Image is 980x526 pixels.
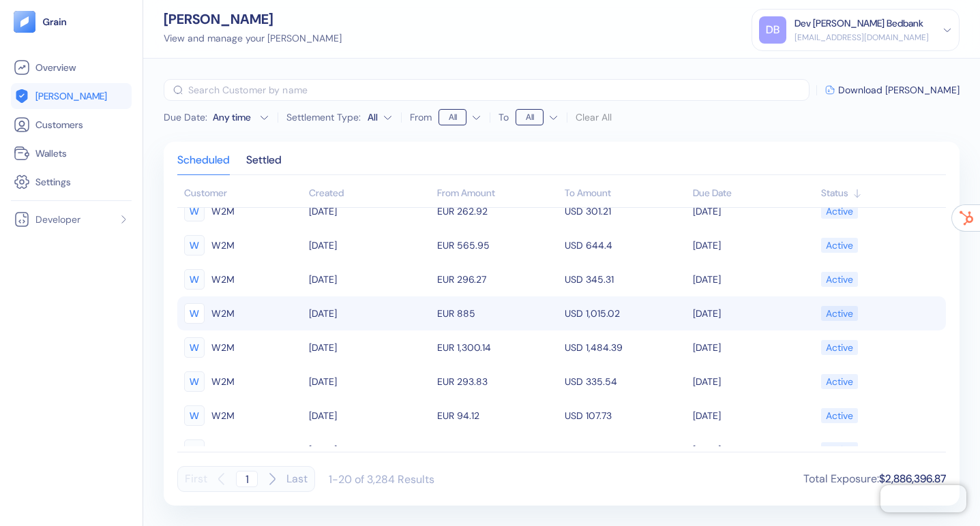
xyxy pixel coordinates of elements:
[309,186,430,200] div: Sort ascending
[795,16,923,31] div: Dev [PERSON_NAME] Bedbank
[184,371,205,392] div: W
[14,59,129,76] a: Overview
[211,438,235,461] span: W2M
[879,471,946,486] span: $2,886,396.87
[826,200,853,223] div: Active
[561,228,689,262] td: USD 644.4
[184,337,205,358] div: W
[184,303,205,324] div: W
[561,262,689,296] td: USD 345.31
[826,268,853,291] div: Active
[439,106,481,128] button: From
[35,61,76,74] span: Overview
[561,194,689,228] td: USD 301.21
[329,472,434,486] div: 1-20 of 3,284 Results
[689,228,818,262] td: [DATE]
[689,330,818,365] td: [DATE]
[188,79,810,101] input: Search Customer by name
[826,302,853,325] div: Active
[434,181,562,208] th: From Amount
[561,433,689,467] td: USD 83.53
[838,85,960,95] span: Download [PERSON_NAME]
[561,399,689,433] td: USD 107.73
[826,234,853,257] div: Active
[821,186,939,200] div: Sort ascending
[184,269,205,290] div: W
[368,106,393,128] button: Settlement Type:
[306,433,434,467] td: [DATE]
[434,330,562,365] td: EUR 1,300.14
[35,213,80,226] span: Developer
[184,235,205,256] div: W
[14,174,129,190] a: Settings
[689,365,818,399] td: [DATE]
[434,296,562,330] td: EUR 885
[434,433,562,467] td: EUR 73
[306,262,434,296] td: [DATE]
[211,302,235,325] span: W2M
[434,194,562,228] td: EUR 262.92
[516,106,559,128] button: To
[164,31,342,46] div: View and manage your [PERSON_NAME]
[14,88,129,104] a: [PERSON_NAME]
[306,194,434,228] td: [DATE]
[35,146,67,160] span: Wallets
[306,399,434,433] td: [DATE]
[184,405,205,426] div: W
[561,365,689,399] td: USD 335.54
[14,145,129,161] a: Wallets
[826,438,853,461] div: Active
[306,228,434,262] td: [DATE]
[35,89,107,103] span: [PERSON_NAME]
[246,155,282,174] div: Settled
[286,112,361,122] label: Settlement Type:
[306,365,434,399] td: [DATE]
[434,399,562,433] td: EUR 94.12
[14,11,35,33] img: logo-tablet-V2.svg
[306,330,434,365] td: [DATE]
[795,31,929,44] div: [EMAIL_ADDRESS][DOMAIN_NAME]
[211,234,235,257] span: W2M
[184,201,205,221] div: W
[177,155,230,174] div: Scheduled
[561,181,689,208] th: To Amount
[14,117,129,133] a: Customers
[689,194,818,228] td: [DATE]
[561,296,689,330] td: USD 1,015.02
[211,200,235,223] span: W2M
[826,404,853,427] div: Active
[213,110,254,124] div: Any time
[689,296,818,330] td: [DATE]
[177,181,306,208] th: Customer
[759,16,786,44] div: DB
[185,466,207,492] button: First
[826,370,853,393] div: Active
[410,112,432,122] label: From
[211,336,235,359] span: W2M
[164,12,342,26] div: [PERSON_NAME]
[211,370,235,393] span: W2M
[689,433,818,467] td: [DATE]
[826,336,853,359] div: Active
[164,110,207,124] span: Due Date :
[803,471,946,487] div: Total Exposure :
[286,466,308,492] button: Last
[434,365,562,399] td: EUR 293.83
[561,330,689,365] td: USD 1,484.39
[693,186,814,200] div: Sort ascending
[434,228,562,262] td: EUR 565.95
[184,439,205,460] div: W
[499,112,509,122] label: To
[306,296,434,330] td: [DATE]
[164,110,269,124] button: Due Date:Any time
[211,268,235,291] span: W2M
[434,262,562,296] td: EUR 296.27
[689,399,818,433] td: [DATE]
[825,85,960,95] button: Download [PERSON_NAME]
[42,17,68,27] img: logo
[35,175,71,189] span: Settings
[211,404,235,427] span: W2M
[35,118,83,131] span: Customers
[880,485,966,512] iframe: Chatra live chat
[689,262,818,296] td: [DATE]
